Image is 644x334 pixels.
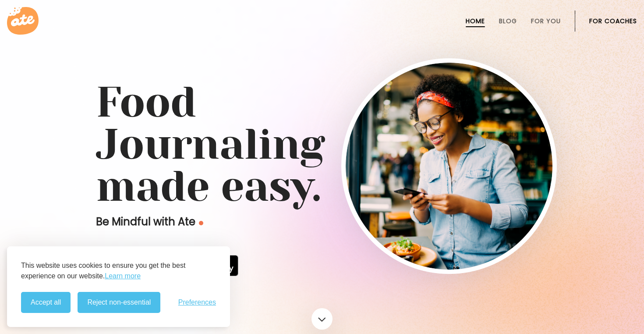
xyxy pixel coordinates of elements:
[21,292,71,313] button: Accept all cookies
[96,82,548,208] h1: Food Journaling made easy.
[589,18,637,25] a: For Coaches
[178,298,216,306] button: Toggle preferences
[346,63,552,270] img: home-hero-img-rounded.png
[105,271,141,281] a: Learn more
[178,298,216,306] span: Preferences
[78,292,160,313] button: Reject non-essential
[531,18,561,25] a: For You
[499,18,517,25] a: Blog
[466,18,485,25] a: Home
[21,260,216,281] p: This website uses cookies to ensure you get the best experience on our website.
[96,215,341,229] p: Be Mindful with Ate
